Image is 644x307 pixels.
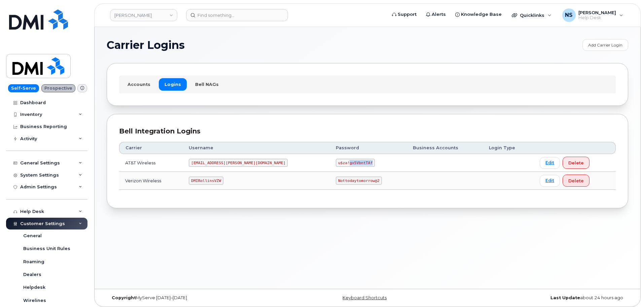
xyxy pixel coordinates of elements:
[189,177,223,185] code: DMIRollinsVZW
[119,154,183,172] td: AT&T Wireless
[540,157,560,169] a: Edit
[330,142,406,154] th: Password
[568,178,584,184] span: Delete
[189,78,224,90] a: Bell NAGs
[343,295,387,300] a: Keyboard Shortcuts
[540,175,560,187] a: Edit
[107,295,281,301] div: MyServe [DATE]–[DATE]
[407,142,483,154] th: Business Accounts
[563,175,589,187] button: Delete
[568,160,584,166] span: Delete
[189,159,288,167] code: [EMAIL_ADDRESS][PERSON_NAME][DOMAIN_NAME]
[550,295,580,300] strong: Last Update
[336,177,382,185] code: Nottodaytomorrow@2
[119,126,616,136] div: Bell Integration Logins
[183,142,330,154] th: Username
[119,142,183,154] th: Carrier
[122,78,156,90] a: Accounts
[107,40,185,50] span: Carrier Logins
[563,157,589,169] button: Delete
[454,295,628,301] div: about 24 hours ago
[483,142,534,154] th: Login Type
[159,78,187,90] a: Logins
[119,172,183,190] td: Verizon Wireless
[336,159,375,167] code: u$za!gx5VbntTAf
[582,39,628,51] a: Add Carrier Login
[112,295,136,300] strong: Copyright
